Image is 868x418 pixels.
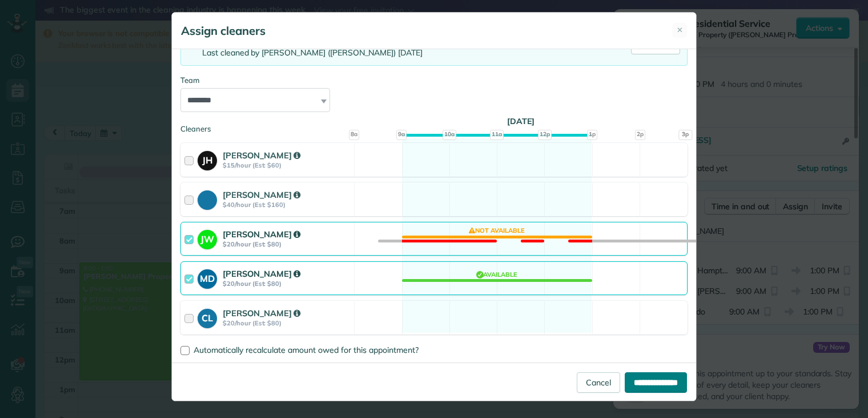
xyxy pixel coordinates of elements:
strong: [PERSON_NAME] [223,308,300,319]
strong: $20/hour (Est: $80) [223,280,351,288]
strong: MD [198,269,217,285]
strong: $15/hour (Est: $60) [223,161,351,169]
strong: $20/hour (Est: $80) [223,240,351,248]
strong: JH [198,151,217,167]
strong: $40/hour (Est: $160) [223,201,351,209]
div: Team [180,75,688,86]
div: Last cleaned by [PERSON_NAME] ([PERSON_NAME]) [DATE] [202,47,423,59]
strong: CL [198,309,217,325]
span: ✕ [677,25,683,35]
div: Cleaners [180,124,688,127]
strong: [PERSON_NAME] [223,268,300,279]
h5: Assign cleaners [181,23,266,39]
a: Cancel [577,372,620,393]
strong: [PERSON_NAME] [223,189,300,200]
strong: [PERSON_NAME] [223,150,300,161]
strong: [PERSON_NAME] [223,229,300,240]
span: Automatically recalculate amount owed for this appointment? [194,345,419,355]
strong: JW [198,230,217,246]
strong: $20/hour (Est: $80) [223,319,351,327]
